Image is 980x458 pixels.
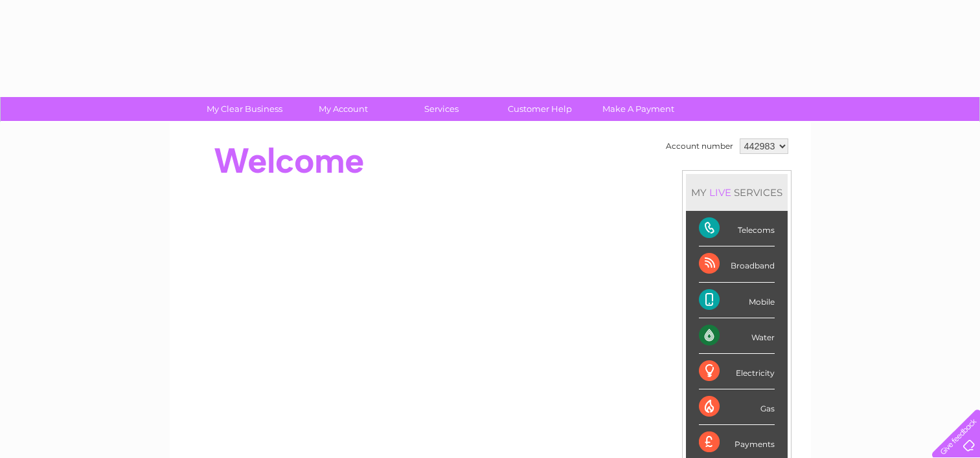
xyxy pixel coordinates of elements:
[699,211,775,246] div: Telecoms
[699,283,775,318] div: Mobile
[663,135,736,157] td: Account number
[388,97,495,121] a: Services
[707,186,734,199] div: LIVE
[699,246,775,282] div: Broadband
[191,97,298,121] a: My Clear Business
[486,97,593,121] a: Customer Help
[699,318,775,354] div: Water
[699,389,775,425] div: Gas
[290,97,396,121] a: My Account
[585,97,692,121] a: Make A Payment
[686,174,788,211] div: MY SERVICES
[699,354,775,389] div: Electricity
